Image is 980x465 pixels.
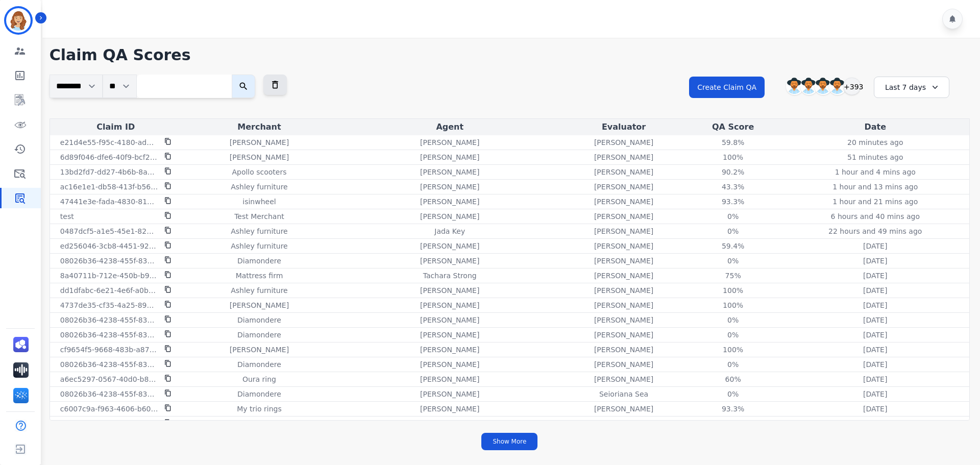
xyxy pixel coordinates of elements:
[689,77,765,98] button: Create Claim QA
[420,389,479,399] p: [PERSON_NAME]
[847,137,903,148] p: 20 minutes ago
[783,121,968,133] div: Date
[230,152,289,162] p: [PERSON_NAME]
[242,374,276,384] p: Oura ring
[710,315,756,325] div: 0%
[594,315,653,325] p: [PERSON_NAME]
[420,404,479,414] p: [PERSON_NAME]
[420,419,479,429] p: [PERSON_NAME]
[237,256,281,266] p: Diamondere
[60,211,74,222] p: test
[863,374,887,384] p: [DATE]
[60,404,158,414] p: c6007c9a-f963-4606-b607-0077c5758a6b
[710,197,756,207] div: 93.3%
[230,137,289,148] p: [PERSON_NAME]
[231,285,287,296] p: Ashley furniture
[234,211,284,222] p: Test Merchant
[420,345,479,355] p: [PERSON_NAME]
[420,300,479,310] p: [PERSON_NAME]
[594,359,653,370] p: [PERSON_NAME]
[60,330,158,340] p: 08026b36-4238-455f-832e-bcdcc263af9a
[420,197,479,207] p: [PERSON_NAME]
[594,197,653,207] p: [PERSON_NAME]
[60,167,158,177] p: 13bd2fd7-dd27-4b6b-8aa8-b1989a021401
[828,226,922,236] p: 22 hours and 49 mins ago
[863,359,887,370] p: [DATE]
[710,167,756,177] div: 90.2%
[231,182,287,192] p: Ashley furniture
[594,211,653,222] p: [PERSON_NAME]
[594,256,653,266] p: [PERSON_NAME]
[710,241,756,251] div: 59.4%
[434,226,465,236] p: Jada Key
[594,374,653,384] p: [PERSON_NAME]
[599,389,648,399] p: Seioriana Sea
[710,137,756,148] div: 59.8%
[231,241,287,251] p: Ashley furniture
[237,359,281,370] p: Diamondere
[710,211,756,222] div: 0%
[710,256,756,266] div: 0%
[863,404,887,414] p: [DATE]
[710,271,756,281] div: 75%
[594,330,653,340] p: [PERSON_NAME]
[863,330,887,340] p: [DATE]
[60,359,158,370] p: 08026b36-4238-455f-832e-bcdcc263af9a
[60,374,158,384] p: a6ec5297-0567-40d0-b81f-8e59e01dd74e
[230,345,289,355] p: [PERSON_NAME]
[863,419,887,429] p: [DATE]
[832,182,918,192] p: 1 hour and 13 mins ago
[230,300,289,310] p: [PERSON_NAME]
[237,389,281,399] p: Diamondere
[60,137,158,148] p: e21d4e55-f95c-4180-ad2f-392165528abe
[420,315,479,325] p: [PERSON_NAME]
[863,285,887,296] p: [DATE]
[687,121,779,133] div: QA Score
[420,359,479,370] p: [PERSON_NAME]
[594,137,653,148] p: [PERSON_NAME]
[710,389,756,399] div: 0%
[710,404,756,414] div: 93.3%
[843,78,861,95] div: +393
[60,182,158,192] p: ac16e1e1-db58-413f-b566-7b534eb28ae7
[52,121,180,133] div: Claim ID
[863,256,887,266] p: [DATE]
[710,330,756,340] div: 0%
[60,152,158,162] p: 6d89f046-dfe6-40f9-bcf2-89a80d995a22
[60,256,158,266] p: 08026b36-4238-455f-832e-bcdcc263af9a
[874,77,949,98] div: Last 7 days
[60,315,158,325] p: 08026b36-4238-455f-832e-bcdcc263af9a
[832,197,918,207] p: 1 hour and 21 mins ago
[60,419,158,429] p: 23483654-2835-4a29-aca0-4e10f1d63222
[835,167,916,177] p: 1 hour and 4 mins ago
[863,300,887,310] p: [DATE]
[710,419,756,429] div: 95%
[863,271,887,281] p: [DATE]
[60,226,158,236] p: 0487dcf5-a1e5-45e1-8279-50de5b7f1e88
[594,404,653,414] p: [PERSON_NAME]
[863,241,887,251] p: [DATE]
[242,197,276,207] p: isinwheel
[594,152,653,162] p: [PERSON_NAME]
[594,182,653,192] p: [PERSON_NAME]
[863,315,887,325] p: [DATE]
[481,433,537,450] button: Show More
[831,211,920,222] p: 6 hours and 40 mins ago
[60,271,158,281] p: 8a40711b-712e-450b-b982-5f8aa72817fc
[710,345,756,355] div: 100%
[420,137,479,148] p: [PERSON_NAME]
[236,271,283,281] p: Mattress firm
[594,271,653,281] p: [PERSON_NAME]
[232,167,286,177] p: Apollo scooters
[420,374,479,384] p: [PERSON_NAME]
[710,300,756,310] div: 100%
[710,359,756,370] div: 0%
[60,197,158,207] p: 47441e3e-fada-4830-8153-22fe9701626a
[6,8,31,33] img: Bordered avatar
[710,152,756,162] div: 100%
[184,121,335,133] div: Merchant
[60,300,158,310] p: 4737de35-cf35-4a25-898c-0d8025ca9174
[50,46,970,64] h1: Claim QA Scores
[420,330,479,340] p: [PERSON_NAME]
[237,330,281,340] p: Diamondere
